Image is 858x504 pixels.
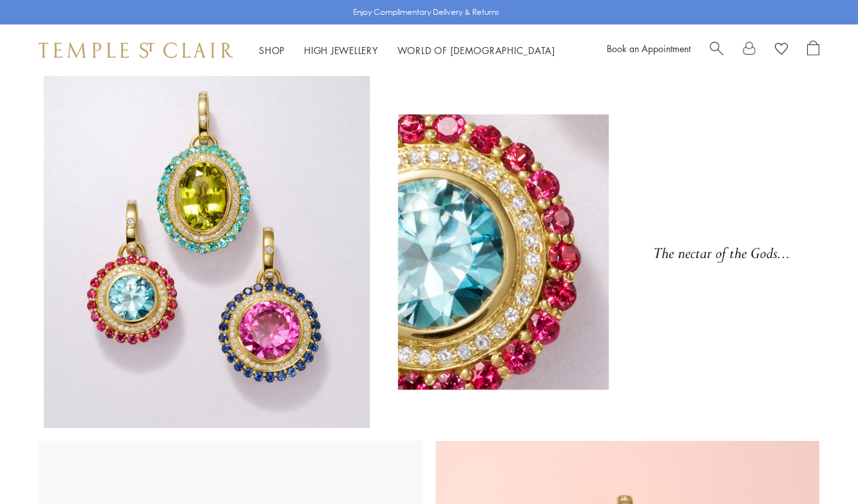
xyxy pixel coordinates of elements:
a: ShopShop [259,44,285,57]
nav: Main navigation [259,42,555,59]
a: Book an Appointment [607,42,691,55]
p: Enjoy Complimentary Delivery & Returns [353,6,499,19]
a: View Wishlist [775,41,788,60]
a: Search [710,41,723,60]
iframe: Gorgias live chat messenger [794,443,845,491]
a: High JewelleryHigh Jewellery [304,44,378,57]
a: Open Shopping Bag [807,41,819,60]
img: Temple St. Clair [39,42,233,58]
a: World of [DEMOGRAPHIC_DATA]World of [DEMOGRAPHIC_DATA] [397,44,555,57]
